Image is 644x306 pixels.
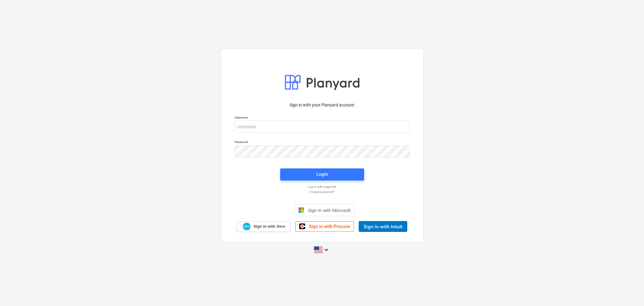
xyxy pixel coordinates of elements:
[253,224,285,229] span: Sign in with Xero
[308,208,351,213] span: Sign in with Microsoft
[309,224,350,229] span: Sign in with Procore
[316,170,328,178] div: Login
[235,140,410,145] p: Password
[235,102,410,108] p: Sign in with your Planyard account
[235,121,410,133] input: Username
[235,116,410,121] p: Username
[280,168,364,181] button: Login
[237,221,290,232] a: Sign in with Xero
[232,185,413,189] a: Log in with magic link
[295,221,354,232] a: Sign in with Procore
[323,246,330,253] i: keyboard_arrow_down
[232,190,413,194] a: Forgot password?
[243,223,251,231] img: Xero logo
[298,207,304,213] img: Microsoft logo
